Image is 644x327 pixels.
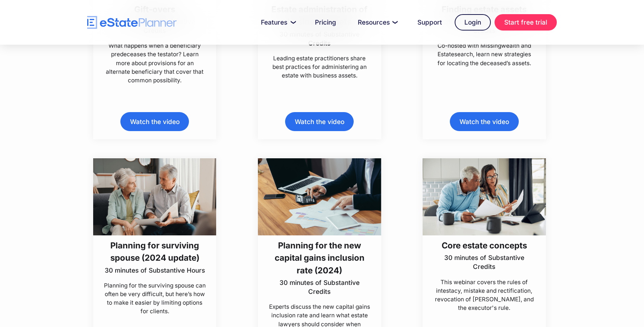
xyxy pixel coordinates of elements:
a: Features [252,15,302,30]
a: Resources [349,15,405,30]
h3: Planning for surviving spouse (2024 update) [103,239,206,264]
a: Pricing [306,15,345,30]
a: Watch the video [450,112,518,131]
p: This webinar covers the rules of intestacy, mistake and rectification, revocation of [PERSON_NAME... [433,278,536,312]
h3: Planning for the new capital gains inclusion rate (2024) [268,239,371,276]
p: 30 minutes of Substantive Credits [268,278,371,296]
p: 30 minutes of Substantive Hours [103,266,206,275]
p: Co-hosted with Missingwealth and Estatesearch, learn new strategies for locating the deceased’s a... [433,41,536,67]
a: Support [408,15,451,30]
p: 30 minutes of Substantive Credits [433,253,536,271]
p: What happens when a beneficiary predeceases the testator? Learn more about provisions for an alte... [103,41,206,85]
a: Core estate concepts30 minutes of Substantive CreditsThis webinar covers the rules of intestacy, ... [423,158,546,312]
a: Login [455,14,491,31]
a: home [87,16,177,29]
a: Start free trial [495,14,557,31]
a: Watch the video [120,112,189,131]
p: Planning for the surviving spouse can often be very difficult, but here’s how to make it easier b... [103,281,206,316]
p: Leading estate practitioners share best practices for administering an estate with business assets. [268,54,371,80]
a: Planning for surviving spouse (2024 update)30 minutes of Substantive HoursPlanning for the surviv... [93,158,217,316]
a: Watch the video [285,112,354,131]
h3: Core estate concepts [433,239,536,251]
